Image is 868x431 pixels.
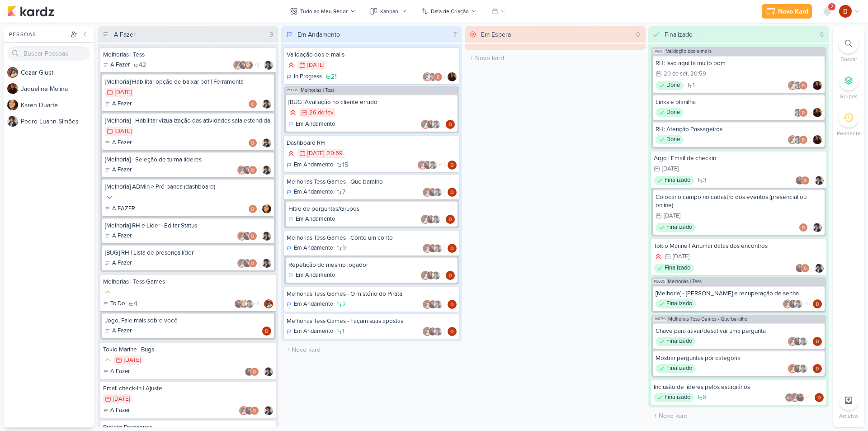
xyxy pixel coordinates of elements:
[666,135,680,144] p: Done
[342,301,346,308] span: 2
[833,33,864,63] li: Ctrl + F
[105,166,132,175] div: A Fazer
[105,327,132,336] div: A Fazer
[115,128,132,134] div: [DATE]
[816,30,827,39] div: 6
[287,244,333,253] div: Em Andamento
[666,49,712,54] span: Validação dos e-mails
[815,176,824,185] img: Pedro Luahn Simões
[262,99,271,109] div: Responsável: Pedro Luahn Simões
[813,337,822,346] img: Davi Elias Teixeira
[103,355,112,365] div: Prioridade Média
[237,166,246,175] img: Cezar Giusti
[262,327,271,336] div: Responsável: Davi Elias Teixeira
[262,166,271,175] img: Pedro Luahn Simões
[448,244,457,253] img: Davi Elias Teixeira
[7,116,18,127] img: Pedro Luahn Simões
[795,176,804,185] img: Jaqueline Molina
[248,259,257,268] img: Davi Elias Teixeira
[762,4,812,19] button: Novo Kard
[423,300,445,309] div: Colaboradores: Cezar Giusti, Jaqueline Molina, Pedro Luahn Simões
[423,188,432,197] img: Cezar Giusti
[105,222,271,230] div: [Melhoria] RH e Líder | Editar Status
[237,166,259,175] div: Colaboradores: Cezar Giusti, Jaqueline Molina, Davi Elias Teixeira
[448,161,457,170] div: Responsável: Davi Elias Teixeira
[294,161,333,170] p: Em Andamento
[813,299,822,308] div: Responsável: Davi Elias Teixeira
[105,204,135,213] div: A FAZER
[813,223,822,232] img: Pedro Luahn Simões
[21,68,94,77] div: C e z a r G i u s t i
[243,232,252,241] img: Jaqueline Molina
[342,189,345,195] span: 7
[248,99,259,109] div: Colaboradores: Davi Elias Teixeira
[653,279,666,284] span: PS685
[287,300,333,309] div: Em Andamento
[248,99,257,109] img: Davi Elias Teixeira
[665,30,693,39] div: Finalizado
[803,300,808,308] span: +1
[421,215,430,224] img: Cezar Giusti
[813,135,822,144] img: Jaqueline Molina
[428,72,437,81] img: Pedro Luahn Simões
[301,88,335,93] span: Melhorias | Tess
[286,88,299,93] span: PS685
[112,166,132,175] p: A Fazer
[813,299,822,308] img: Davi Elias Teixeira
[294,327,333,336] p: Em Andamento
[666,364,692,373] p: Finalizado
[134,301,137,307] span: 4
[668,317,747,322] span: Melhorias Tess Games - Que baralho
[307,62,324,68] div: [DATE]
[448,161,457,170] img: Davi Elias Teixeira
[421,120,430,129] img: Cezar Giusti
[448,244,457,253] div: Responsável: Davi Elias Teixeira
[426,215,435,224] img: Jaqueline Molina
[421,271,430,280] img: Cezar Giusti
[428,300,437,309] img: Jaqueline Molina
[815,264,824,273] div: Responsável: Pedro Luahn Simões
[264,61,273,70] img: Pedro Luahn Simões
[421,271,443,280] div: Colaboradores: Cezar Giusti, Jaqueline Molina, Pedro Luahn Simões
[248,138,259,147] div: Colaboradores: Davi Elias Teixeira
[815,176,824,185] div: Responsável: Pedro Luahn Simões
[434,327,443,336] img: Pedro Luahn Simões
[21,117,94,126] div: P e d r o L u a h n S i m õ e s
[795,264,804,273] img: Jaqueline Molina
[840,92,858,100] p: Grupos
[423,161,432,170] img: Jaqueline Molina
[237,259,259,268] div: Colaboradores: Cezar Giusti, Jaqueline Molina, Davi Elias Teixeira
[248,166,257,175] img: Davi Elias Teixeira
[783,299,792,308] img: Cezar Giusti
[112,232,132,241] p: A Fazer
[287,72,322,81] div: In Progress
[448,327,457,336] div: Responsável: Davi Elias Teixeira
[448,327,457,336] img: Davi Elias Teixeira
[124,357,141,363] div: [DATE]
[799,81,808,90] img: Davi Elias Teixeira
[840,55,857,63] p: Buscar
[287,149,296,158] div: Prioridade Alta
[423,327,445,336] div: Colaboradores: Cezar Giusti, Jaqueline Molina, Pedro Luahn Simões
[233,61,261,70] div: Colaboradores: Cezar Giusti, Jaqueline Molina, Karen Duarte, Pedro Luahn Simões, Davi Elias Teixeira
[296,271,335,280] p: Em Andamento
[653,49,664,54] span: JM29
[656,193,822,209] div: Colocar o campo no cadastro dos eventos (presencial ou online)
[288,271,335,280] div: Em Andamento
[656,289,822,298] div: [Melhoria] - Cadastro e recuperação de senha
[105,317,271,325] div: Jogo, Fale mais sobre você
[666,299,692,308] p: Finalizado
[813,108,822,117] div: Responsável: Jaqueline Molina
[434,300,443,309] img: Pedro Luahn Simões
[662,166,679,172] div: [DATE]
[331,74,337,80] span: 21
[287,51,457,59] div: Validação dos e-mails
[287,290,457,298] div: Melhorias Tess Games - O mistério do Pirata
[287,317,457,325] div: Melhorias Tess Games - Façam suas apostas
[656,81,684,90] div: Done
[262,138,271,147] div: Responsável: Pedro Luahn Simões
[288,108,297,117] div: Prioridade Alta
[342,328,344,335] span: 1
[793,337,802,346] img: Jaqueline Molina
[105,78,271,86] div: [Melhoria] Habilitar opção de baixar pdf | Ferramenta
